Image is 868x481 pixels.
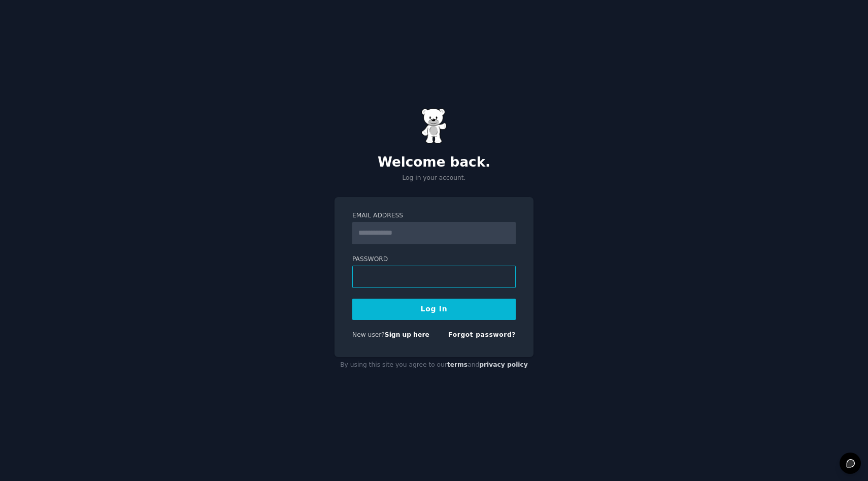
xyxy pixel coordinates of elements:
a: Forgot password? [448,331,516,338]
div: By using this site you agree to our and [335,357,533,373]
a: Sign up here [385,331,429,338]
span: New user? [352,331,385,338]
label: Password [352,255,516,264]
button: Log In [352,299,516,320]
a: privacy policy [479,361,528,368]
a: terms [447,361,468,368]
img: Gummy Bear [421,108,447,144]
label: Email Address [352,211,516,220]
h2: Welcome back. [335,154,533,171]
p: Log in your account. [335,174,533,183]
